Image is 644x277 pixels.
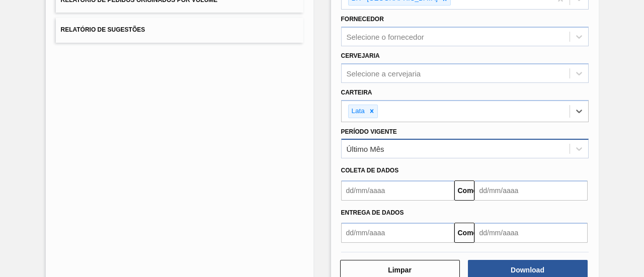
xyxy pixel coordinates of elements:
[454,223,474,243] button: Comeu
[474,223,588,243] input: dd/mm/aaaa
[388,266,412,274] font: Limpar
[352,107,365,115] font: Lata
[341,128,397,135] font: Período Vigente
[341,180,454,201] input: dd/mm/aaaa
[56,18,303,42] button: Relatório de Sugestões
[347,33,424,41] font: Selecione o fornecedor
[474,180,588,201] input: dd/mm/aaaa
[341,167,399,174] font: Coleta de dados
[61,27,145,34] font: Relatório de Sugestões
[341,89,372,96] font: Carteira
[341,223,454,243] input: dd/mm/aaaa
[511,266,544,274] font: Download
[347,69,421,77] font: Selecione a cervejaria
[458,229,481,237] font: Comeu
[454,180,474,201] button: Comeu
[341,16,384,23] font: Fornecedor
[341,52,380,59] font: Cervejaria
[347,145,384,153] font: Último Mês
[341,209,404,216] font: Entrega de dados
[458,187,481,195] font: Comeu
